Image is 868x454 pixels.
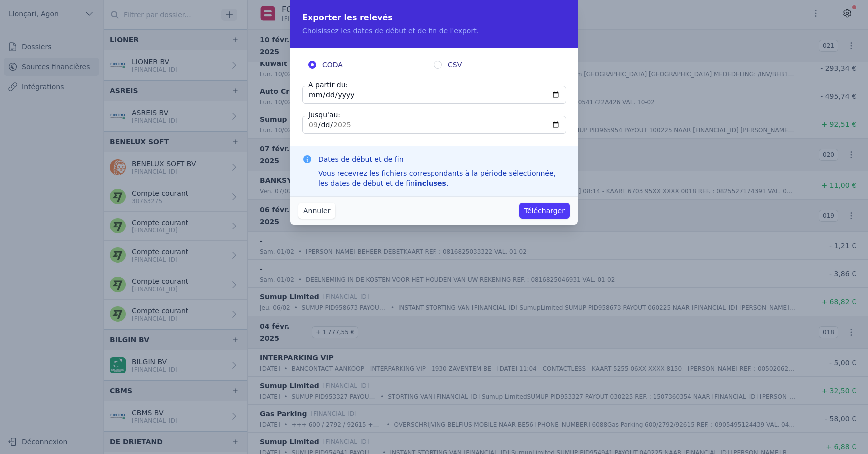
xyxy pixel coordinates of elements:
h2: Exporter les relevés [302,12,566,24]
input: CODA [308,61,316,69]
span: CODA [322,60,343,70]
span: CSV [448,60,462,70]
p: Choisissez les dates de début et de fin de l'export. [302,26,566,36]
label: CSV [434,60,560,70]
strong: incluses [415,179,446,187]
label: A partir du: [306,80,350,90]
input: CSV [434,61,442,69]
div: Vous recevrez les fichiers correspondants à la période sélectionnée, les dates de début et de fin . [318,168,566,188]
button: Annuler [298,203,335,219]
button: Télécharger [519,203,570,219]
label: Jusqu'au: [306,110,342,120]
label: CODA [308,60,434,70]
h3: Dates de début et de fin [318,154,566,164]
